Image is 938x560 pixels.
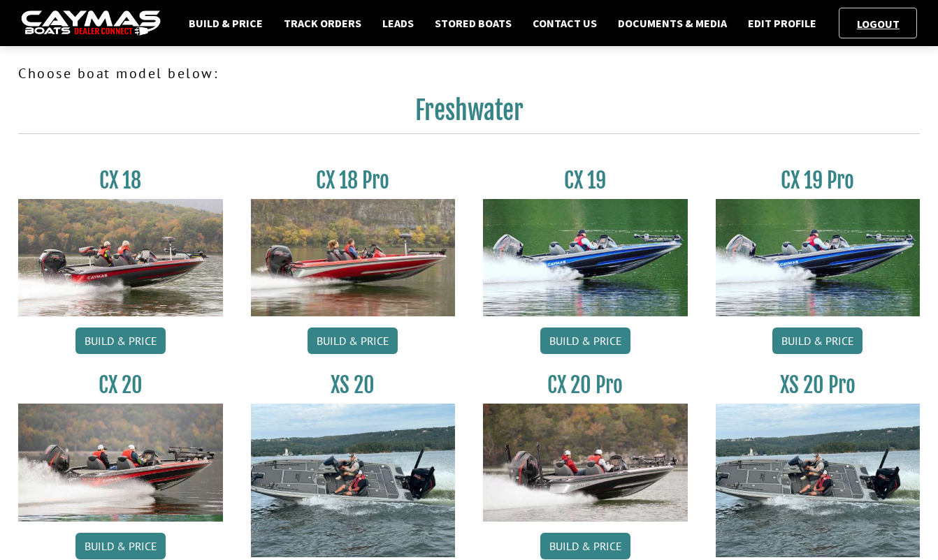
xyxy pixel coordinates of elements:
a: Stored Boats [428,14,519,32]
a: Build & Price [308,327,398,354]
img: CX-18SS_thumbnail.jpg [251,199,456,316]
p: Choose boat model below: [18,63,920,84]
img: caymas-dealer-connect-2ed40d3bc7270c1d8d7ffb4b79bf05adc795679939227970def78ec6f6c03838.gif [21,10,161,36]
img: CX19_thumbnail.jpg [483,199,688,316]
a: Logout [850,17,907,31]
a: Track Orders [277,14,368,32]
a: Build & Price [772,327,863,354]
a: Build & Price [75,327,166,354]
h3: XS 20 Pro [716,372,921,398]
a: Documents & Media [611,14,734,32]
img: CX-20Pro_thumbnail.jpg [483,404,688,521]
a: Contact Us [526,14,604,32]
h3: CX 19 [483,168,688,193]
h3: CX 20 [18,372,223,398]
img: CX19_thumbnail.jpg [716,199,921,316]
a: Build & Price [182,14,270,32]
a: Edit Profile [741,14,823,32]
h3: CX 20 Pro [483,372,688,398]
a: Leads [375,14,421,32]
h3: CX 18 [18,168,223,193]
h3: XS 20 [251,372,456,398]
img: XS_20_resized.jpg [251,404,456,557]
a: Build & Price [540,533,630,559]
img: CX-18S_thumbnail.jpg [18,199,223,316]
h3: CX 18 Pro [251,168,456,193]
img: XS_20_resized.jpg [716,404,921,557]
a: Build & Price [540,327,630,354]
a: Build & Price [75,533,166,559]
img: CX-20_thumbnail.jpg [18,404,223,521]
h3: CX 19 Pro [716,168,921,193]
h2: Freshwater [18,95,920,134]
